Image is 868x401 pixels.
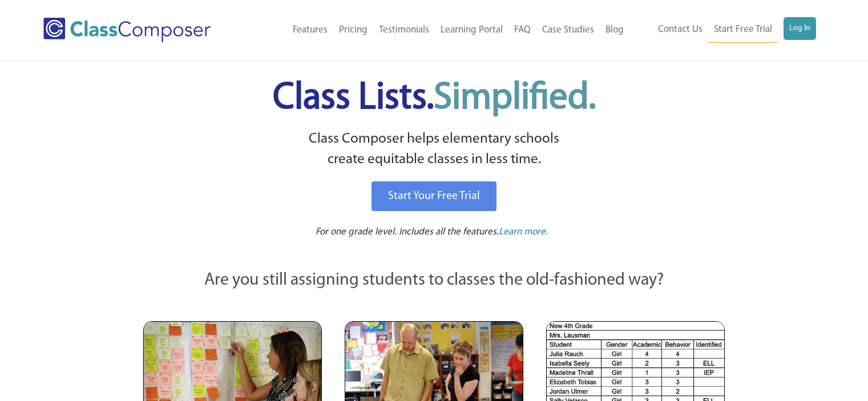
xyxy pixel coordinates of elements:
a: Blog [600,18,629,43]
a: Learning Portal [435,18,508,43]
a: Pricing [333,18,373,43]
img: Class Composer [43,18,211,42]
a: Learn more. [499,225,548,240]
span: Start Your Free Trial [388,191,480,202]
a: Testimonials [373,18,435,43]
a: Start Your Free Trial [372,181,496,211]
p: Class Composer helps elementary schools create equitable classes in less time. [142,129,727,171]
span: For one grade level. Includes all the features. [316,227,499,237]
span: Class Lists. [273,80,596,117]
a: Contact Us [652,17,708,42]
nav: Header Menu [247,18,629,43]
a: Log In [784,17,816,40]
a: Start Free Trial [708,17,778,43]
a: Features [287,18,333,43]
a: FAQ [508,18,536,43]
span: Simplified. [434,80,596,117]
nav: Header Menu [629,17,816,43]
span: Learn more. [499,227,548,237]
a: Case Studies [536,18,600,43]
p: Are you still assigning students to classes the old-fashioned way? [143,268,725,293]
